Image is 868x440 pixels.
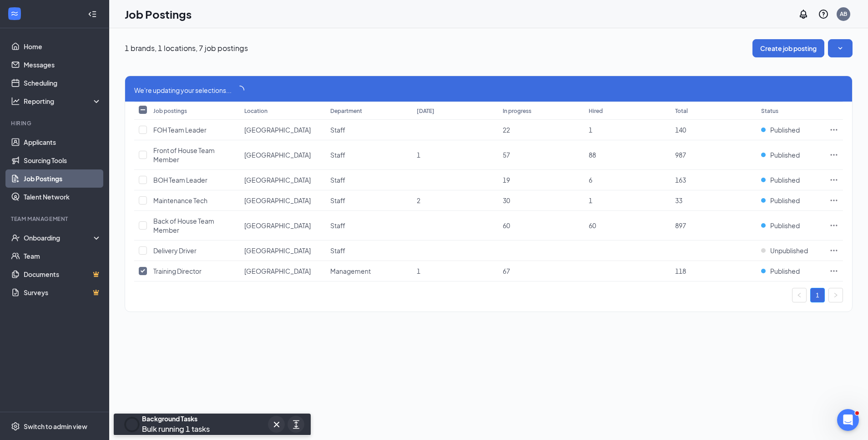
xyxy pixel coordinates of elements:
[24,151,101,169] a: Sourcing Tools
[770,196,800,205] span: Published
[837,409,859,431] iframe: Intercom live chat
[792,288,807,302] button: left
[244,176,311,184] span: [GEOGRAPHIC_DATA]
[330,151,345,159] span: Staff
[240,190,326,211] td: Roanoke Rapids
[244,246,311,255] span: [GEOGRAPHIC_DATA]
[818,9,829,20] svg: QuestionInfo
[153,146,215,164] span: Front of House Team Member
[24,56,101,74] a: Messages
[828,39,853,57] button: SmallChevronDown
[330,196,345,205] span: Staff
[829,150,838,159] svg: Ellipses
[11,215,100,223] div: Team Management
[330,221,345,230] span: Staff
[240,140,326,170] td: Roanoke Rapids
[24,97,102,106] div: Reporting
[271,419,282,430] svg: Cross
[153,107,187,115] div: Job postings
[10,9,19,18] svg: WorkstreamLogo
[770,246,808,255] span: Unpublished
[836,44,845,53] svg: SmallChevronDown
[24,169,101,188] a: Job Postings
[291,419,302,430] svg: ArrowsExpand
[797,292,802,298] span: left
[326,120,412,140] td: Staff
[417,151,420,159] span: 1
[330,267,371,275] span: Management
[810,288,825,302] li: 1
[142,414,210,423] div: Background Tasks
[240,211,326,240] td: Roanoke Rapids
[498,102,584,120] th: In progress
[503,221,510,230] span: 60
[244,267,311,275] span: [GEOGRAPHIC_DATA]
[503,126,510,134] span: 22
[153,217,214,234] span: Back of House Team Member
[244,107,267,115] div: Location
[675,196,682,205] span: 33
[24,74,101,92] a: Scheduling
[829,221,838,230] svg: Ellipses
[11,119,100,127] div: Hiring
[811,288,824,302] a: 1
[24,265,101,283] a: DocumentsCrown
[770,221,800,230] span: Published
[24,247,101,265] a: Team
[770,266,800,276] span: Published
[125,6,192,22] h1: Job Postings
[503,176,510,184] span: 19
[770,175,800,184] span: Published
[833,292,838,298] span: right
[153,267,202,275] span: Training Director
[671,102,757,120] th: Total
[240,240,326,261] td: Roanoke Rapids
[24,233,94,242] div: Onboarding
[798,9,809,20] svg: Notifications
[792,288,807,302] li: Previous Page
[24,37,101,56] a: Home
[675,176,686,184] span: 163
[829,246,838,255] svg: Ellipses
[675,126,686,134] span: 140
[840,10,847,18] div: AB
[417,267,420,275] span: 1
[326,140,412,170] td: Staff
[240,170,326,190] td: Roanoke Rapids
[829,266,838,276] svg: Ellipses
[330,176,345,184] span: Staff
[770,125,800,134] span: Published
[244,126,311,134] span: [GEOGRAPHIC_DATA]
[326,240,412,261] td: Staff
[11,97,20,106] svg: Analysis
[589,151,596,159] span: 88
[153,196,207,205] span: Maintenance Tech
[125,43,248,53] p: 1 brands, 1 locations, 7 job postings
[235,86,244,95] span: loading
[244,151,311,159] span: [GEOGRAPHIC_DATA]
[88,10,97,19] svg: Collapse
[828,288,843,302] li: Next Page
[412,102,498,120] th: [DATE]
[330,126,345,134] span: Staff
[24,133,101,151] a: Applicants
[244,221,311,230] span: [GEOGRAPHIC_DATA]
[584,102,670,120] th: Hired
[589,176,592,184] span: 6
[829,196,838,205] svg: Ellipses
[153,246,197,255] span: Delivery Driver
[829,175,838,184] svg: Ellipses
[330,246,345,255] span: Staff
[24,422,87,431] div: Switch to admin view
[829,125,838,134] svg: Ellipses
[11,422,20,431] svg: Settings
[752,39,824,57] button: Create job posting
[330,107,362,115] div: Department
[503,196,510,205] span: 30
[770,150,800,159] span: Published
[134,85,232,95] span: We're updating your selections...
[244,196,311,205] span: [GEOGRAPHIC_DATA]
[326,170,412,190] td: Staff
[675,221,686,230] span: 897
[757,102,825,120] th: Status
